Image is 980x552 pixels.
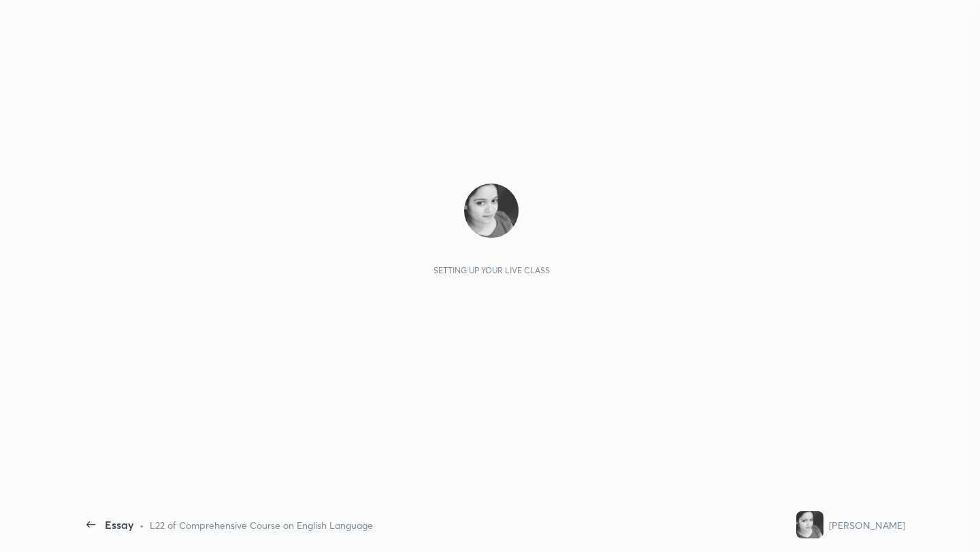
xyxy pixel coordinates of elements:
[150,518,373,532] div: L22 of Comprehensive Course on English Language
[105,517,134,533] div: Essay
[464,184,519,238] img: eb0764b76cd346889190cf5dde3ff80c.jpg
[829,518,905,532] div: [PERSON_NAME]
[796,511,823,538] img: eb0764b76cd346889190cf5dde3ff80c.jpg
[434,265,550,275] div: Setting up your live class
[140,518,144,532] div: •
